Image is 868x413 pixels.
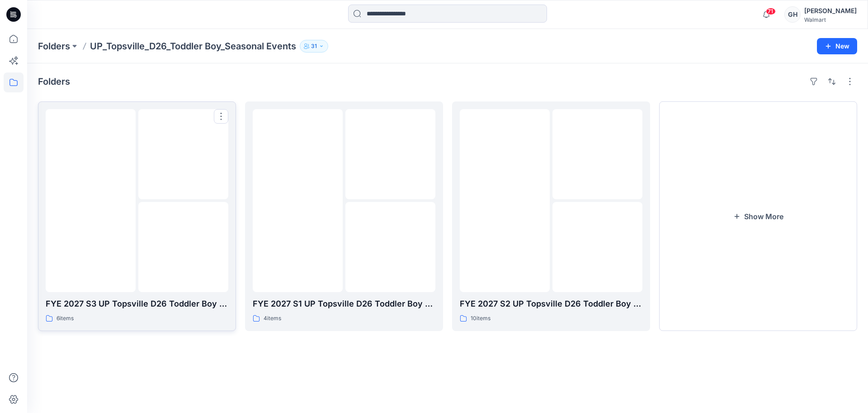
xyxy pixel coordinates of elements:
[817,38,857,54] button: New
[38,40,70,53] a: Folders
[311,41,317,51] p: 31
[804,5,857,16] div: [PERSON_NAME]
[57,314,74,323] p: 6 items
[38,76,70,87] h4: Folders
[804,16,857,23] div: Walmart
[784,6,801,23] div: GH
[245,101,443,331] a: folder 1folder 2folder 3FYE 2027 S1 UP Topsville D26 Toddler Boy Seasonal4items
[460,298,642,310] p: FYE 2027 S2 UP Topsville D26 Toddler Boy Seasonal
[766,8,776,15] span: 71
[253,298,435,310] p: FYE 2027 S1 UP Topsville D26 Toddler Boy Seasonal
[300,40,328,53] button: 31
[471,314,491,323] p: 10 items
[38,101,236,331] a: folder 1folder 2folder 3FYE 2027 S3 UP Topsville D26 Toddler Boy Seasonal6items
[90,40,296,53] p: UP_Topsville_D26_Toddler Boy_Seasonal Events
[264,314,281,323] p: 4 items
[46,298,228,310] p: FYE 2027 S3 UP Topsville D26 Toddler Boy Seasonal
[452,101,650,331] a: folder 1folder 2folder 3FYE 2027 S2 UP Topsville D26 Toddler Boy Seasonal10items
[659,101,857,331] button: Show More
